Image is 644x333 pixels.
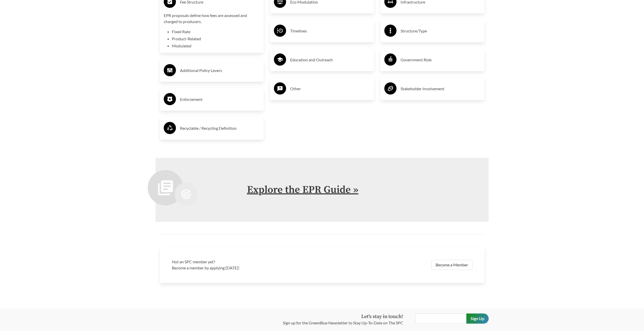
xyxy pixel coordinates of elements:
strong: Let's stay in touch! [361,313,403,320]
h3: Recyclable / Recycling Definition [180,124,260,132]
h3: Enforcement [180,95,260,103]
h3: Government Role [401,56,481,64]
p: EPR proposals define how fees are assessed and charged to producers. [164,12,260,25]
li: Modulated [172,43,260,49]
li: Fixed Rate [172,29,260,35]
h3: Education and Outreach [290,56,370,64]
h3: Timelines [290,27,370,35]
h3: Other [290,85,370,93]
a: Become a Member [431,260,472,270]
h3: Structure/Type [401,27,481,35]
input: Sign Up [466,313,489,324]
p: Become a member by applying [DATE]! [172,265,319,271]
li: Product-Related [172,36,260,42]
p: Sign up for the GreenBlue Newsletter to Stay Up-To-Date on The SPC [283,320,403,326]
a: Explore the EPR Guide » [247,183,358,196]
h3: Not an SPC member yet? [172,259,319,265]
h3: Stakeholder Involvement [401,85,481,93]
h3: Additional Policy Levers [180,66,260,75]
